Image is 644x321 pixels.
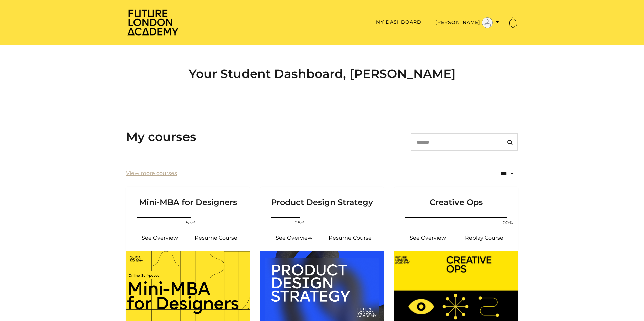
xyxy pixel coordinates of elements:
span: 28% [291,219,308,227]
h2: Your Student Dashboard, [PERSON_NAME] [126,67,518,81]
button: Toggle menu [433,17,501,28]
h3: Product Design Strategy [268,187,376,207]
a: Creative Ops: Resume Course [456,230,513,246]
h3: Mini-MBA for Designers [134,187,241,207]
a: Product Design Strategy : Resume Course [322,230,378,246]
a: Mini-MBA for Designers [126,187,250,215]
img: Home Page [126,9,180,36]
a: Product Design Strategy : See Overview [266,230,322,246]
h3: Creative Ops [402,187,510,207]
h3: My courses [126,130,196,144]
a: Mini-MBA for Designers: Resume Course [188,230,244,246]
span: 100% [499,219,515,227]
a: Creative Ops [394,187,518,215]
a: Mini-MBA for Designers: See Overview [131,230,188,246]
a: View more courses [126,169,177,177]
select: status [479,166,518,181]
a: My Dashboard [376,19,421,25]
a: Creative Ops: See Overview [400,230,456,246]
span: 53% [183,219,199,227]
a: Product Design Strategy [260,187,384,215]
